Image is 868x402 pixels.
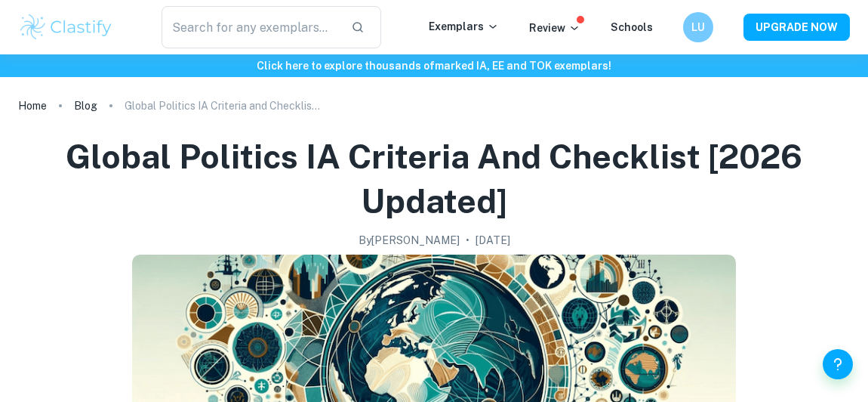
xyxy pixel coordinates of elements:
[18,12,114,42] img: Clastify logo
[529,20,580,36] p: Review
[74,95,97,116] a: Blog
[125,97,321,114] p: Global Politics IA Criteria and Checklist [2026 updated]
[823,349,853,379] button: Help and Feedback
[18,95,47,116] a: Home
[743,14,850,41] button: UPGRADE NOW
[466,232,469,249] p: •
[162,6,340,48] input: Search for any exemplars...
[683,12,713,42] button: LU
[359,232,460,249] h2: By [PERSON_NAME]
[429,18,499,35] p: Exemplars
[3,57,865,74] h6: Click here to explore thousands of marked IA, EE and TOK exemplars !
[690,19,707,36] h6: LU
[36,135,832,223] h1: Global Politics IA Criteria and Checklist [2026 updated]
[476,232,510,249] h2: [DATE]
[611,21,653,33] a: Schools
